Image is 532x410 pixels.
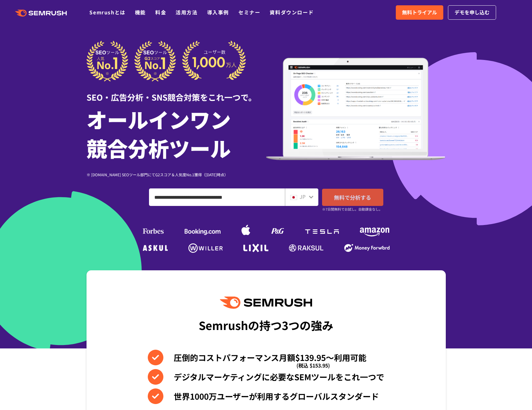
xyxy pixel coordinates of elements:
a: 無料で分析する [322,189,383,206]
h1: オールインワン 競合分析ツール [87,105,266,162]
small: ※7日間無料でお試し。自動課金なし。 [322,206,382,212]
span: 無料トライアル [402,8,437,17]
a: 無料トライアル [396,5,443,20]
li: 世界1000万ユーザーが利用するグローバルスタンダード [148,388,384,404]
li: 圧倒的コストパフォーマンス月額$139.95〜利用可能 [148,350,384,365]
a: Semrushとは [89,8,125,16]
span: 無料で分析する [334,193,371,201]
a: 資料ダウンロード [270,8,314,16]
a: 機能 [135,8,146,16]
img: Semrush [220,297,312,309]
a: デモを申し込む [448,5,496,20]
a: 導入事例 [207,8,229,16]
div: ※ [DOMAIN_NAME] SEOツール部門にてG2スコア＆人気度No.1獲得（[DATE]時点） [87,172,266,177]
li: デジタルマーケティングに必要なSEMツールをこれ一つで [148,369,384,385]
div: Semrushの持つ3つの強み [199,313,333,337]
input: ドメイン、キーワードまたはURLを入力してください [149,189,285,206]
a: 活用方法 [176,8,197,16]
a: 料金 [155,8,166,16]
span: JP [300,193,306,200]
span: (税込 $153.95) [296,357,330,373]
span: デモを申し込む [455,8,490,17]
div: SEO・広告分析・SNS競合対策をこれ一つで。 [87,82,266,103]
a: セミナー [238,8,260,16]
